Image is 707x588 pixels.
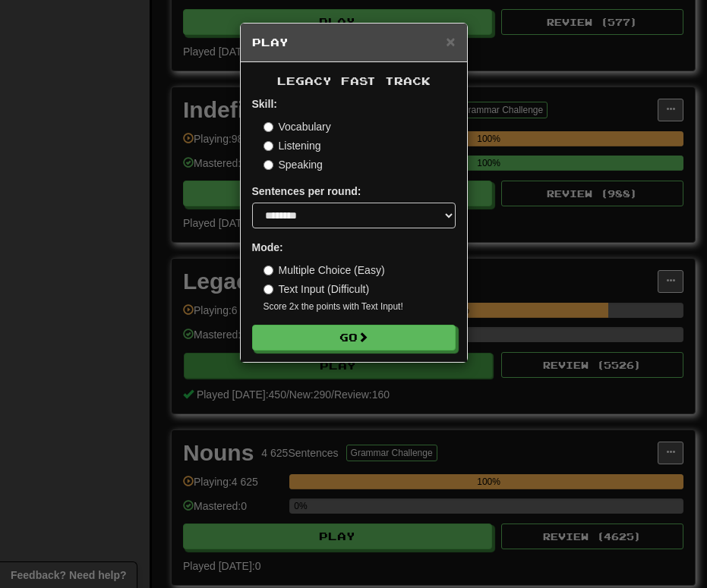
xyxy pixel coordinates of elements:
[277,74,431,87] span: Legacy Fast Track
[264,119,331,134] label: Vocabulary
[252,325,456,351] button: Go
[264,266,273,275] input: Multiple Choice (Easy)
[264,300,456,313] small: Score 2x the points with Text Input !
[264,263,385,278] label: Multiple Choice (Easy)
[264,285,273,294] input: Text Input (Difficult)
[264,281,370,297] label: Text Input (Difficult)
[264,138,321,153] label: Listening
[446,33,455,49] button: Close
[252,35,456,50] h5: Play
[252,184,361,199] label: Sentences per round:
[446,33,455,50] span: ×
[264,122,273,132] input: Vocabulary
[252,98,277,110] strong: Skill:
[264,157,323,172] label: Speaking
[264,160,273,170] input: Speaking
[264,141,273,151] input: Listening
[252,241,283,253] strong: Mode:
